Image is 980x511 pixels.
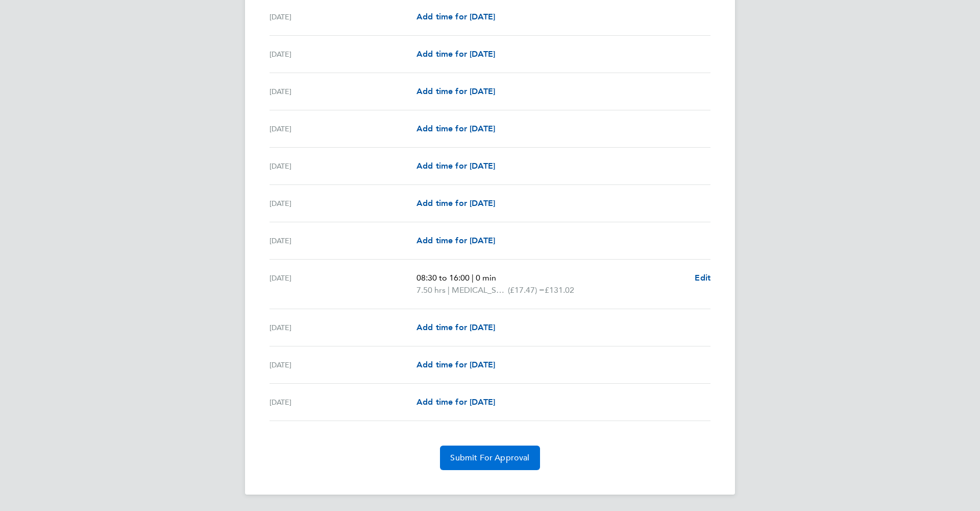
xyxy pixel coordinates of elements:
a: Add time for [DATE] [416,396,495,408]
span: (£17.47) = [508,285,545,295]
span: 0 min [476,273,496,283]
span: Add time for [DATE] [416,322,495,332]
div: [DATE] [269,11,416,23]
span: 7.50 hrs [416,285,446,295]
a: Add time for [DATE] [416,197,495,210]
span: £131.02 [545,285,574,295]
div: [DATE] [269,160,416,172]
div: [DATE] [269,48,416,60]
span: Edit [695,273,710,283]
span: 08:30 to 16:00 [416,273,470,283]
div: [DATE] [269,235,416,247]
span: Add time for [DATE] [416,49,495,59]
span: Add time for [DATE] [416,124,495,133]
span: Add time for [DATE] [416,198,495,208]
a: Edit [695,272,710,284]
span: Submit For Approval [450,453,529,463]
span: Add time for [DATE] [416,236,495,245]
a: Add time for [DATE] [416,160,495,172]
div: [DATE] [269,396,416,408]
a: Add time for [DATE] [416,85,495,98]
span: Add time for [DATE] [416,86,495,96]
span: | [472,273,474,283]
span: Add time for [DATE] [416,12,495,21]
div: [DATE] [269,85,416,98]
a: Add time for [DATE] [416,123,495,135]
div: [DATE] [269,272,416,296]
a: Add time for [DATE] [416,321,495,334]
a: Add time for [DATE] [416,359,495,371]
div: [DATE] [269,123,416,135]
span: Add time for [DATE] [416,161,495,171]
a: Add time for [DATE] [416,11,495,23]
span: | [448,285,450,295]
span: MEDICAL_SPORTS_HOURS [452,284,508,296]
div: [DATE] [269,321,416,334]
div: [DATE] [269,359,416,371]
span: Add time for [DATE] [416,397,495,407]
span: Add time for [DATE] [416,360,495,369]
a: Add time for [DATE] [416,48,495,60]
div: [DATE] [269,197,416,210]
button: Submit For Approval [440,446,540,470]
a: Add time for [DATE] [416,235,495,247]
